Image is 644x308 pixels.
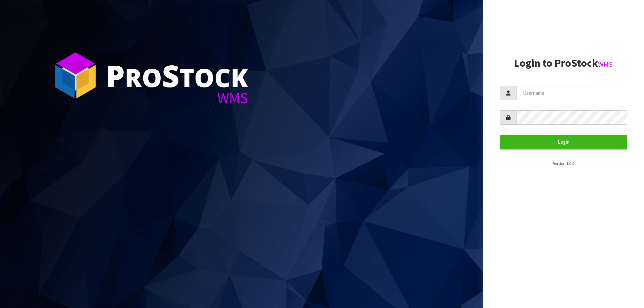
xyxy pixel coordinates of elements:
[162,55,179,96] span: S
[50,50,101,101] img: ProStock Cube
[598,60,613,69] small: WMS
[500,57,627,69] h2: Login to ProStock
[106,60,248,90] div: ro tock
[106,55,125,96] span: P
[517,86,627,100] input: Username
[553,161,574,166] small: Version 1.0.0
[106,90,248,106] div: WMS
[500,135,627,149] button: Login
